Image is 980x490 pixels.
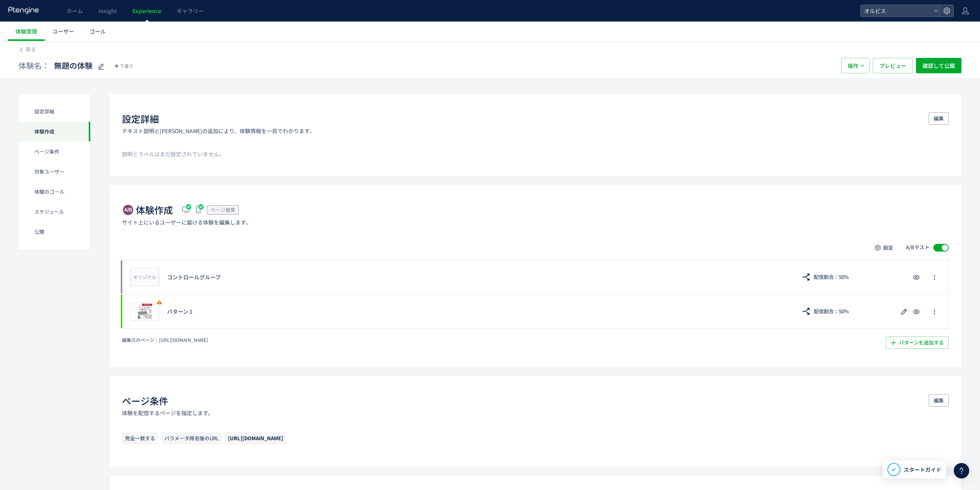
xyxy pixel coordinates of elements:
[52,27,74,35] span: ユーザー
[904,466,941,474] span: スタートガイド
[132,7,161,15] span: Experience
[90,27,106,35] span: ゴール
[98,7,117,15] span: Insight
[15,27,37,35] span: 体験管理
[862,5,931,17] span: オルビス
[177,7,204,15] span: ギャラリー
[67,7,83,15] span: ホーム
